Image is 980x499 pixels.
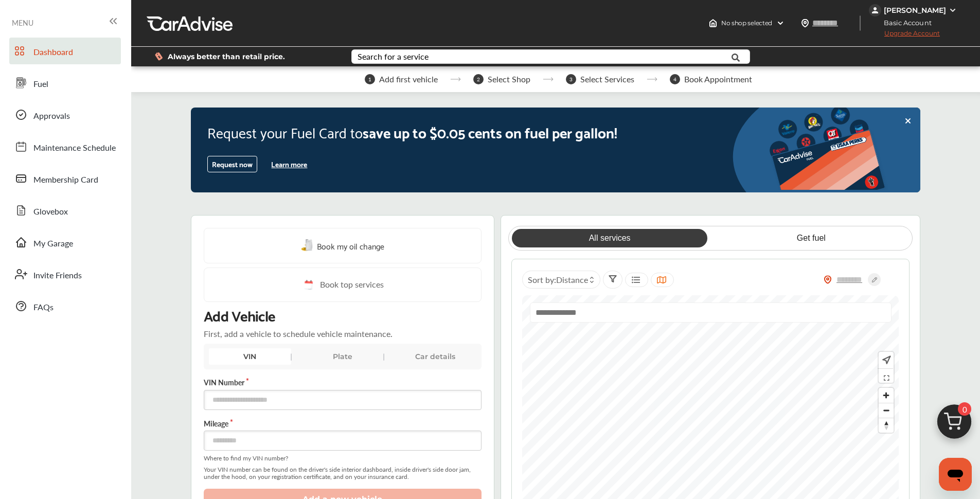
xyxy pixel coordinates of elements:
[363,119,617,144] span: save up to $0.05 cents on fuel per gallon!
[879,418,894,433] button: Reset bearing to north
[379,75,438,84] span: Add first vehicle
[358,52,429,61] div: Search for a service
[320,278,384,291] span: Book top services
[301,278,315,291] img: cal_icon.0803b883.svg
[9,197,121,224] a: Glovebox
[879,403,894,418] button: Zoom out
[869,4,881,16] img: jVpblrzwTbfkPYzPPzSLxeg0AAAAASUVORK5CYII=
[670,74,680,84] span: 4
[301,239,314,252] img: oil-change.e5047c97.svg
[207,156,257,172] button: Request now
[204,306,275,324] p: Add Vehicle
[939,458,972,491] iframe: Button to launch messaging window
[9,229,121,256] a: My Garage
[204,455,482,462] span: Where to find my VIN number?
[155,52,163,61] img: dollor_label_vector.a70140d1.svg
[9,101,121,128] a: Approvals
[879,388,894,403] button: Zoom in
[949,6,957,14] img: WGsFRI8htEPBVLJbROoPRyZpYNWhNONpIPPETTm6eUC0GeLEiAAAAAElFTkSuQmCC
[204,418,482,429] label: Mileage
[204,377,482,387] label: VIN Number
[450,77,461,81] img: stepper-arrow.e24c07c6.svg
[801,19,809,27] img: location_vector.a44bc228.svg
[709,19,717,27] img: header-home-logo.8d720a4f.svg
[647,77,657,81] img: stepper-arrow.e24c07c6.svg
[958,402,971,416] span: 0
[566,74,576,84] span: 3
[33,205,68,219] span: Glovebox
[580,75,634,84] span: Select Services
[204,328,393,340] p: First, add a vehicle to schedule vehicle maintenance.
[512,229,707,247] a: All services
[33,269,82,282] span: Invite Friends
[317,239,384,253] span: Book my oil change
[204,268,482,302] a: Book top services
[860,15,861,31] img: header-divider.bc55588e.svg
[870,17,939,28] span: Basic Account
[721,19,772,27] span: No shop selected
[879,403,894,418] span: Zoom out
[33,237,73,251] span: My Garage
[556,274,588,286] span: Distance
[33,173,98,187] span: Membership Card
[9,293,121,319] a: FAQs
[473,74,484,84] span: 2
[207,119,363,144] span: Request your Fuel Card to
[394,348,476,365] div: Car details
[209,348,291,365] div: VIN
[33,110,70,123] span: Approvals
[528,274,588,286] span: Sort by :
[9,38,121,64] a: Dashboard
[488,75,530,84] span: Select Shop
[884,6,946,15] div: [PERSON_NAME]
[9,165,121,192] a: Membership Card
[9,69,121,96] a: Fuel
[168,53,285,60] span: Always better than retail price.
[543,77,554,81] img: stepper-arrow.e24c07c6.svg
[267,156,311,172] button: Learn more
[301,348,384,365] div: Plate
[204,466,482,480] span: Your VIN number can be found on the driver's side interior dashboard, inside driver's side door j...
[33,46,73,59] span: Dashboard
[684,75,752,84] span: Book Appointment
[824,275,832,284] img: location_vector_orange.38f05af8.svg
[301,239,384,253] a: Book my oil change
[930,400,979,449] img: cart_icon.3d0951e8.svg
[33,141,116,155] span: Maintenance Schedule
[869,29,940,42] span: Upgrade Account
[365,74,375,84] span: 1
[714,229,909,247] a: Get fuel
[776,19,785,27] img: header-down-arrow.9dd2ce7d.svg
[9,133,121,160] a: Maintenance Schedule
[12,19,33,27] span: MENU
[33,301,54,314] span: FAQs
[9,261,121,288] a: Invite Friends
[33,78,48,91] span: Fuel
[880,354,891,366] img: recenter.ce011a49.svg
